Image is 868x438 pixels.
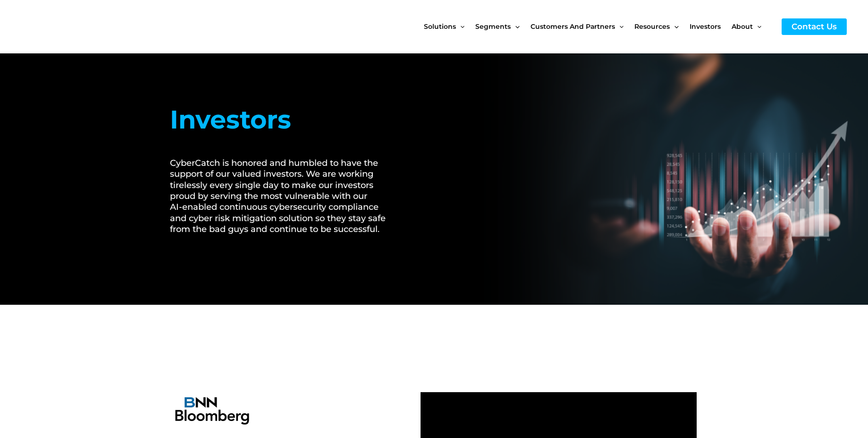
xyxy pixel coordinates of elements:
span: Menu Toggle [511,7,519,46]
h2: CyberCatch is honored and humbled to have the support of our valued investors. We are working tir... [170,158,397,235]
span: Investors [690,7,721,46]
span: Menu Toggle [615,7,624,46]
span: Menu Toggle [753,7,761,46]
span: Resources [634,7,670,46]
span: Menu Toggle [456,7,464,46]
h1: Investors [170,101,397,139]
a: Investors [690,7,732,46]
span: Solutions [424,7,456,46]
img: CyberCatch [17,7,130,46]
span: About [732,7,753,46]
a: Contact Us [782,18,847,35]
nav: Site Navigation: New Main Menu [424,7,772,46]
span: Customers and Partners [531,7,615,46]
span: Menu Toggle [670,7,678,46]
span: Segments [475,7,511,46]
